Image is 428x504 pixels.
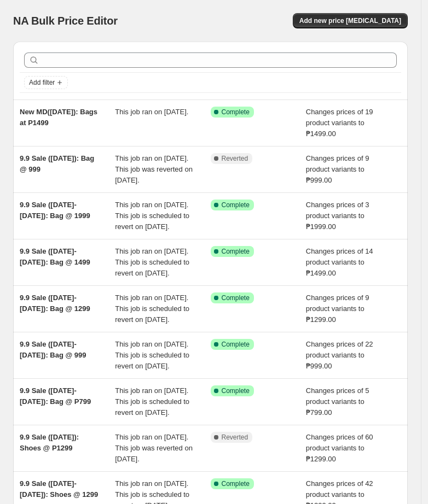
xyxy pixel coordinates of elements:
span: 9.9 Sale ([DATE]-[DATE]): Bag @ 999 [20,340,86,359]
span: Complete [222,340,250,349]
span: Reverted [222,154,248,163]
span: Add filter [29,78,55,87]
span: Reverted [222,433,248,442]
span: This job ran on [DATE]. This job is scheduled to revert on [DATE]. [115,340,189,370]
span: Complete [222,294,250,302]
span: Changes prices of 19 product variants to ₱1499.00 [306,108,373,138]
span: 9.9 Sale ([DATE]-[DATE]): Bag @ 1999 [20,201,90,220]
span: This job ran on [DATE]. This job is scheduled to revert on [DATE]. [115,201,189,231]
span: This job ran on [DATE]. This job is scheduled to revert on [DATE]. [115,386,189,417]
span: Complete [222,247,250,256]
span: Changes prices of 3 product variants to ₱1999.00 [306,201,369,231]
span: 9.9 Sale ([DATE]-[DATE]): Bag @ 1299 [20,294,90,313]
span: This job ran on [DATE]. This job was reverted on [DATE]. [115,433,193,463]
span: This job ran on [DATE]. [115,108,188,116]
span: New MD([DATE]): Bags at P1499 [20,108,97,127]
span: Complete [222,479,250,488]
span: NA Bulk Price Editor [13,15,118,27]
span: Changes prices of 9 product variants to ₱999.00 [306,154,369,184]
span: This job ran on [DATE]. This job was reverted on [DATE]. [115,154,193,184]
span: 9.9 Sale ([DATE]): Shoes @ P1299 [20,433,79,452]
span: Complete [222,386,250,395]
span: This job ran on [DATE]. This job is scheduled to revert on [DATE]. [115,247,189,277]
span: Add new price [MEDICAL_DATA] [299,16,401,25]
span: Changes prices of 5 product variants to ₱799.00 [306,386,369,417]
button: Add new price [MEDICAL_DATA] [293,13,408,28]
span: 9.9 Sale ([DATE]-[DATE]): Bag @ P799 [20,386,91,406]
span: 9.9 Sale ([DATE]-[DATE]): Shoes @ 1299 [20,479,98,499]
span: Changes prices of 60 product variants to ₱1299.00 [306,433,373,463]
span: Changes prices of 22 product variants to ₱999.00 [306,340,373,370]
span: Complete [222,201,250,209]
span: 9.9 Sale ([DATE]): Bag @ 999 [20,154,94,173]
span: Complete [222,108,250,116]
button: Add filter [24,76,68,89]
span: 9.9 Sale ([DATE]-[DATE]): Bag @ 1499 [20,247,90,266]
span: Changes prices of 14 product variants to ₱1499.00 [306,247,373,277]
span: Changes prices of 9 product variants to ₱1299.00 [306,294,369,324]
span: This job ran on [DATE]. This job is scheduled to revert on [DATE]. [115,294,189,324]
